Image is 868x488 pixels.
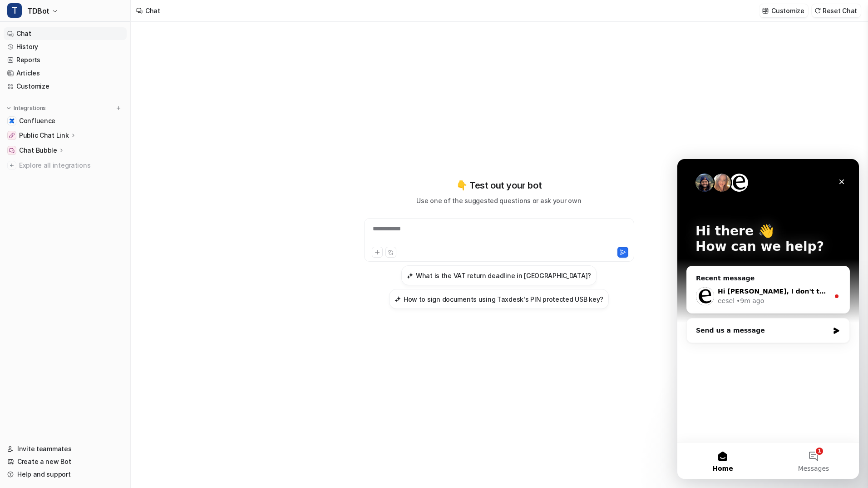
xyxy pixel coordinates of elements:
img: How to sign documents using Taxdesk's PIN protected USB key? [395,296,401,303]
img: explore all integrations [7,161,16,170]
button: How to sign documents using Taxdesk's PIN protected USB key?How to sign documents using Taxdesk's... [389,289,609,309]
a: Articles [4,67,127,80]
a: Customize [4,80,127,93]
div: Close [156,15,173,31]
a: Help and support [4,468,127,481]
div: Send us a message [9,159,173,184]
a: ConfluenceConfluence [4,115,127,127]
button: Messages [91,284,182,320]
img: Confluence [9,118,15,124]
p: Customize [771,6,804,15]
button: What is the VAT return deadline in Spain?What is the VAT return deadline in [GEOGRAPHIC_DATA]? [401,265,597,285]
span: T [7,3,22,18]
img: reset [814,7,821,14]
img: Chat Bubble [9,148,15,153]
span: Messages [121,306,152,313]
div: eesel [40,137,57,147]
p: Use one of the suggested questions or ask your own [416,196,581,205]
button: Integrations [4,104,49,113]
a: Invite teammates [4,443,127,455]
p: Integrations [14,105,46,112]
span: Home [35,306,55,313]
img: expand menu [5,105,12,111]
button: Customize [759,4,808,17]
span: Explore all integrations [19,158,123,173]
a: Reports [4,54,127,66]
span: Confluence [19,116,55,125]
p: Chat Bubble [19,146,57,155]
a: History [4,40,127,53]
span: Hi [PERSON_NAME], I don't think that's normal but let me check with the engineering team and get ... [40,129,571,136]
p: Public Chat Link [19,131,69,140]
a: Create a new Bot [4,455,127,468]
a: Chat [4,27,127,40]
img: menu_add.svg [115,105,122,111]
h3: What is the VAT return deadline in [GEOGRAPHIC_DATA]? [416,271,591,280]
img: customize [762,7,769,14]
iframe: Intercom live chat [677,159,859,479]
div: Send us a message [19,167,152,176]
span: TDBot [27,5,49,17]
div: • 9m ago [59,137,87,147]
a: Explore all integrations [4,159,127,172]
h3: How to sign documents using Taxdesk's PIN protected USB key? [404,294,603,304]
p: 👇 Test out your bot [456,179,542,192]
img: What is the VAT return deadline in Spain? [407,272,413,279]
img: Public Chat Link [9,133,15,138]
button: Reset Chat [812,4,861,17]
div: Chat [145,6,160,15]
